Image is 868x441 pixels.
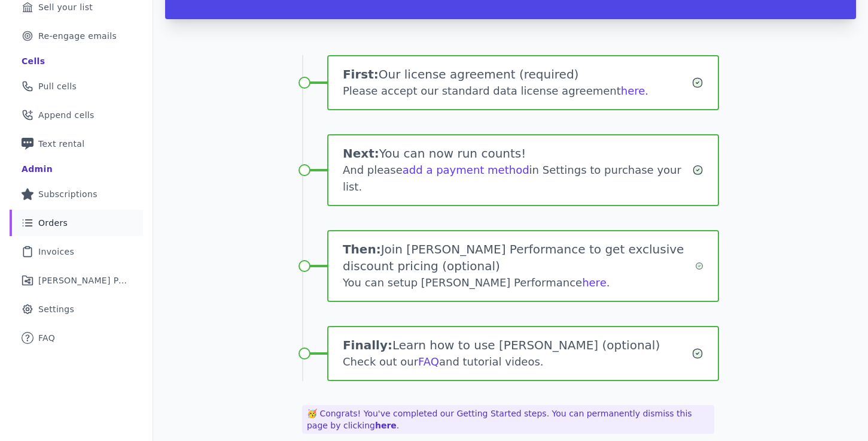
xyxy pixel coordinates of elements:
div: Check out our and tutorial videos. [343,354,692,370]
span: Text rental [38,138,85,150]
span: Sell your list [38,1,93,13]
span: [PERSON_NAME] Performance [38,274,129,286]
h1: Join [PERSON_NAME] Performance to get exclusive discount pricing (optional) [343,241,695,274]
span: Pull cells [38,80,77,92]
div: Admin [22,163,53,175]
span: Subscriptions [38,188,98,200]
span: First: [343,67,379,81]
h1: Our license agreement (required) [343,66,692,83]
span: Invoices [38,246,74,258]
div: Cells [22,55,45,67]
a: here [375,421,397,430]
span: Next: [343,146,379,161]
div: You can setup [PERSON_NAME] Performance . [343,274,695,291]
a: Subscriptions [10,181,143,207]
span: Re-engage emails [38,30,117,42]
a: Pull cells [10,73,143,99]
a: Re-engage emails [10,23,143,49]
a: add a payment method [403,164,529,176]
span: Finally: [343,338,392,352]
a: FAQ [418,355,439,368]
a: [PERSON_NAME] Performance [10,267,143,294]
span: Orders [38,217,68,229]
div: Please accept our standard data license agreement [343,83,692,99]
span: Settings [38,303,74,315]
a: Settings [10,296,143,322]
a: Orders [10,210,143,236]
div: And please in Settings to purchase your list. [343,162,692,195]
a: here [582,276,607,289]
h1: Learn how to use [PERSON_NAME] (optional) [343,337,692,354]
h1: You can now run counts! [343,145,692,162]
a: FAQ [10,325,143,351]
a: Invoices [10,238,143,265]
span: FAQ [38,332,55,344]
a: Text rental [10,131,143,157]
span: Then: [343,242,381,256]
p: 🥳 Congrats! You've completed our Getting Started steps. You can permanently dismiss this page by ... [302,405,714,434]
span: Append cells [38,109,95,121]
a: Append cells [10,102,143,128]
